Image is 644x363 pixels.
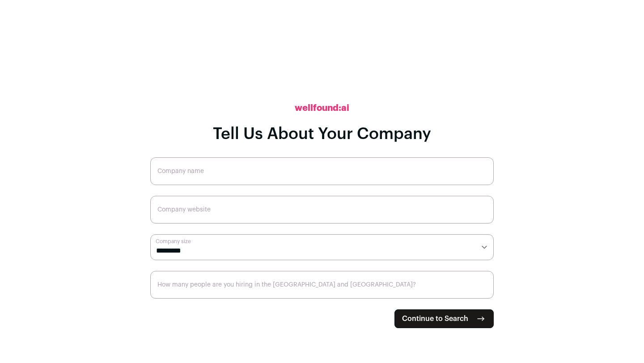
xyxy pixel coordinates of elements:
[150,157,494,185] input: Company name
[295,102,349,114] h2: wellfound:ai
[394,309,494,328] button: Continue to Search
[213,125,431,143] h1: Tell Us About Your Company
[150,196,494,224] input: Company website
[402,313,468,324] span: Continue to Search
[150,271,494,299] input: How many people are you hiring in the US and Canada?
